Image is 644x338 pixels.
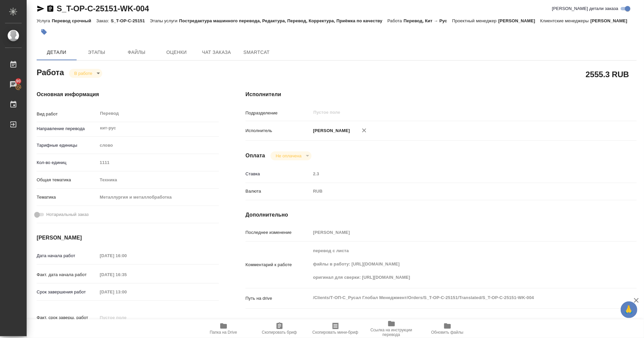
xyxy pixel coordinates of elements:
[41,48,73,57] span: Детали
[97,251,156,260] input: Пустое поле
[121,48,153,57] span: Файлы
[81,48,113,57] span: Этапы
[262,330,297,335] span: Скопировать бриф
[69,69,102,78] div: В работе
[37,289,97,295] p: Срок завершения работ
[452,18,498,23] p: Проектный менеджер
[196,319,252,338] button: Папка на Drive
[540,18,591,23] p: Клиентские менеджеры
[57,4,149,13] a: S_T-OP-C-25151-WK-004
[161,48,193,57] span: Оценки
[311,292,604,303] textarea: /Clients/Т-ОП-С_Русал Глобал Менеджмент/Orders/S_T-OP-C-25151/Translated/S_T-OP-C-25151-WK-004
[363,319,419,338] button: Ссылка на инструкции перевода
[210,330,237,335] span: Папка на Drive
[37,142,97,149] p: Тарифные единицы
[246,110,311,116] p: Подразделение
[404,18,452,23] p: Перевод, Кит → Рус
[37,66,64,78] h2: Работа
[37,194,97,201] p: Тематика
[201,48,233,57] span: Чат заказа
[97,174,219,186] div: Техника
[150,18,179,23] p: Этапы услуги
[246,211,637,219] h4: Дополнительно
[246,188,311,195] p: Валюта
[97,270,156,279] input: Пустое поле
[96,18,111,23] p: Заказ:
[590,18,632,23] p: [PERSON_NAME]
[246,90,637,98] h4: Исполнители
[308,319,363,338] button: Скопировать мини-бриф
[311,186,604,197] div: RUB
[246,261,311,268] p: Комментарий к работе
[367,328,415,337] span: Ссылка на инструкции перевода
[246,127,311,134] p: Исполнитель
[72,71,94,76] button: В работе
[37,5,45,13] button: Скопировать ссылку для ЯМессенджера
[241,48,273,57] span: SmartCat
[552,5,618,12] span: [PERSON_NAME] детали заказа
[311,245,604,283] textarea: перевод с листа файлы в работу: [URL][DOMAIN_NAME] оригинал для сверки: [URL][DOMAIN_NAME]
[246,229,311,236] p: Последнее изменение
[37,125,97,132] p: Направление перевода
[274,153,304,159] button: Не оплачена
[271,151,312,160] div: В работе
[419,319,475,338] button: Обновить файлы
[37,253,97,259] p: Дата начала работ
[246,152,265,160] h4: Оплата
[97,313,156,322] input: Пустое поле
[97,158,219,167] input: Пустое поле
[46,5,54,13] button: Скопировать ссылку
[313,330,358,335] span: Скопировать мини-бриф
[111,18,150,23] p: S_T-OP-C-25151
[37,111,97,117] p: Вид работ
[12,78,25,84] span: 90
[37,314,97,321] p: Факт. срок заверш. работ
[37,18,52,23] p: Услуга
[97,140,219,151] div: слово
[586,69,629,80] h2: 2555.3 RUB
[311,127,350,134] p: [PERSON_NAME]
[311,228,604,237] input: Пустое поле
[313,108,588,116] input: Пустое поле
[46,211,89,218] span: Нотариальный заказ
[179,18,387,23] p: Постредактура машинного перевода, Редактура, Перевод, Корректура, Приёмка по качеству
[37,25,51,39] button: Добавить тэг
[498,18,540,23] p: [PERSON_NAME]
[37,234,219,242] h4: [PERSON_NAME]
[431,330,463,335] span: Обновить файлы
[252,319,308,338] button: Скопировать бриф
[37,159,97,166] p: Кол-во единиц
[623,303,635,317] span: 🙏
[311,169,604,179] input: Пустое поле
[37,90,219,98] h4: Основная информация
[357,123,371,138] button: Удалить исполнителя
[97,287,156,297] input: Пустое поле
[37,271,97,278] p: Факт. дата начала работ
[621,301,637,318] button: 🙏
[52,18,96,23] p: Перевод срочный
[246,295,311,302] p: Путь на drive
[37,177,97,183] p: Общая тематика
[387,18,404,23] p: Работа
[97,192,219,203] div: Металлургия и металлобработка
[246,171,311,177] p: Ставка
[2,76,25,93] a: 90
